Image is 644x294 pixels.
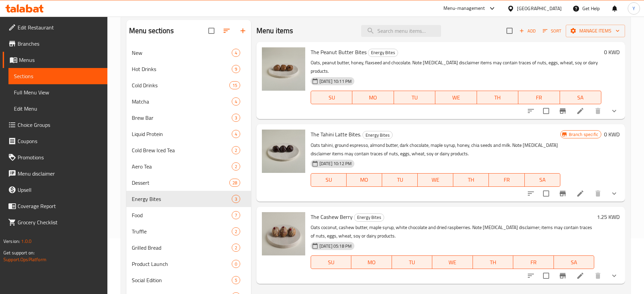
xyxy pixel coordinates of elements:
[232,228,240,235] span: 2
[361,25,441,37] input: search
[525,173,560,187] button: SA
[232,65,240,73] div: items
[576,107,584,115] a: Edit menu item
[456,175,486,185] span: TH
[126,93,251,110] div: Matcha4
[232,277,240,284] span: 5
[392,255,432,269] button: TU
[232,261,240,267] span: 0
[311,223,594,240] p: Oats coconut, cashew butter, maple syrup, white chocolate and dried raspberries. Note [MEDICAL_DA...
[317,243,354,249] span: [DATE] 05:18 PM
[538,26,566,36] span: Sort items
[492,175,522,185] span: FR
[132,179,229,187] span: Dessert
[354,257,389,267] span: MO
[132,97,232,106] div: Matcha
[438,93,474,103] span: WE
[126,110,251,126] div: Brew Bar3
[18,153,102,161] span: Promotions
[132,49,232,57] div: New
[362,131,393,139] div: Energy Bites
[453,173,489,187] button: TH
[354,213,384,221] span: Energy Bites
[385,175,415,185] span: TU
[232,162,240,171] div: items
[232,227,240,235] div: items
[229,179,240,187] div: items
[355,93,391,103] span: MO
[232,50,240,56] span: 4
[232,97,240,106] div: items
[126,158,251,175] div: Aero Tea2
[232,163,240,170] span: 2
[21,237,32,246] span: 1.0.0
[132,227,232,235] div: Truffle
[314,175,344,185] span: SU
[18,137,102,145] span: Coupons
[3,36,107,52] a: Branches
[517,26,538,36] span: Add item
[590,185,606,202] button: delete
[604,47,620,57] h6: 0 KWD
[126,175,251,191] div: Dessert28
[576,272,584,280] a: Edit menu item
[352,91,394,104] button: MO
[3,255,46,264] a: Support.OpsPlatform
[126,223,251,240] div: Truffle2
[132,195,232,203] div: Energy Bites
[518,91,560,104] button: FR
[8,84,107,100] a: Full Menu View
[230,82,240,89] span: 15
[502,24,517,38] span: Select section
[351,255,392,269] button: MO
[523,103,539,119] button: sort-choices
[368,49,398,56] span: Energy Bites
[126,240,251,256] div: Grilled Bread2
[232,114,240,122] div: items
[311,173,347,187] button: SU
[126,191,251,207] div: Energy Bites3
[554,255,594,269] button: SA
[126,142,251,158] div: Cold Brew Iced Tea2
[432,255,473,269] button: WE
[523,268,539,284] button: sort-choices
[3,133,107,149] a: Coupons
[590,268,606,284] button: delete
[632,5,635,12] span: Y
[317,160,354,167] span: [DATE] 10:12 PM
[8,100,107,117] a: Edit Menu
[232,146,240,154] div: items
[555,103,571,119] button: Branch-specific-item
[521,93,557,103] span: FR
[610,272,618,280] svg: Show Choices
[18,121,102,129] span: Choice Groups
[3,198,107,214] a: Coverage Report
[311,47,367,57] span: The Peanut Butter Bites
[126,256,251,272] div: Product Launch0
[132,276,232,284] span: Social Edition
[571,27,620,35] span: Manage items
[126,77,251,93] div: Cold Drinks15
[576,189,584,198] a: Edit menu item
[606,185,622,202] button: show more
[606,268,622,284] button: show more
[232,211,240,219] div: items
[14,88,102,96] span: Full Menu View
[132,211,232,219] span: Food
[539,104,553,118] span: Select to update
[18,169,102,178] span: Menu disclaimer
[311,212,353,222] span: The Cashew Berry
[420,175,451,185] span: WE
[563,93,599,103] span: SA
[3,214,107,230] a: Grocery Checklist
[232,245,240,251] span: 2
[256,26,293,36] h2: Menu items
[435,257,470,267] span: WE
[262,130,305,173] img: The Tahini Latte Bites.
[219,23,235,39] span: Sort sections
[132,130,232,138] span: Liquid Protein
[3,19,107,36] a: Edit Restaurant
[543,27,561,35] span: Sort
[232,131,240,137] span: 4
